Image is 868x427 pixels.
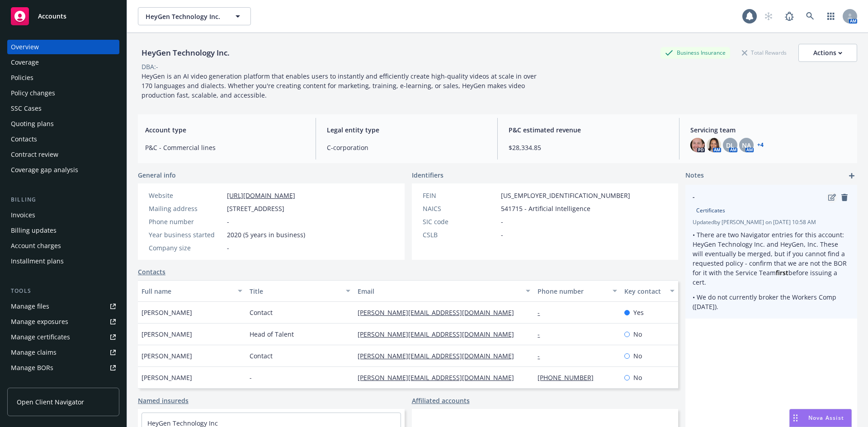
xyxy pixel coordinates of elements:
[142,72,538,99] span: HeyGen is an AI video generation platform that enables users to instantly and efficiently create ...
[11,239,61,253] div: Account charges
[789,409,852,427] button: Nova Assist
[660,47,730,58] div: Business Insurance
[690,125,850,135] span: Servicing team
[11,208,35,222] div: Invoices
[11,361,53,375] div: Manage BORs
[7,132,119,146] a: Contacts
[7,345,119,360] a: Manage claims
[7,376,119,390] a: Summary of insurance
[250,286,340,296] div: Title
[621,280,678,302] button: Key contact
[250,329,294,339] span: Head of Talent
[7,86,119,100] a: Policy changes
[358,352,521,360] a: [PERSON_NAME][EMAIL_ADDRESS][DOMAIN_NAME]
[358,308,521,317] a: [PERSON_NAME][EMAIL_ADDRESS][DOMAIN_NAME]
[11,223,57,238] div: Billing updates
[149,230,223,239] div: Year business started
[7,117,119,131] a: Quoting plans
[693,292,850,311] p: • We do not currently broker the Workers Comp ([DATE]).
[11,101,42,116] div: SSC Cases
[7,163,119,177] a: Coverage gap analysis
[696,206,725,215] span: Certificates
[11,70,33,85] div: Policies
[354,280,534,302] button: Email
[538,330,547,338] a: -
[790,409,801,427] div: Drag to move
[138,267,165,277] a: Contacts
[250,308,273,317] span: Contact
[846,170,857,181] a: add
[757,142,764,148] a: +4
[7,254,119,268] a: Installment plans
[142,286,232,296] div: Full name
[11,55,39,70] div: Coverage
[227,217,229,226] span: -
[250,351,273,361] span: Contact
[7,195,119,204] div: Billing
[501,204,590,213] span: 541715 - Artificial Intelligence
[327,143,486,152] span: C-corporation
[633,373,642,382] span: No
[7,223,119,238] a: Billing updates
[227,243,229,253] span: -
[501,217,503,226] span: -
[142,351,192,361] span: [PERSON_NAME]
[780,7,798,25] a: Report a Bug
[227,204,284,213] span: [STREET_ADDRESS]
[808,414,844,422] span: Nova Assist
[138,7,251,25] button: HeyGen Technology Inc.
[690,138,705,152] img: photo
[423,217,497,226] div: SIC code
[7,147,119,162] a: Contract review
[11,132,37,146] div: Contacts
[633,308,644,317] span: Yes
[142,329,192,339] span: [PERSON_NAME]
[826,192,837,203] a: edit
[11,147,58,162] div: Contract review
[693,230,850,287] p: • There are two Navigator entries for this account: HeyGen Technology Inc. and HeyGen, Inc. These...
[633,351,642,361] span: No
[798,44,857,62] button: Actions
[685,185,857,319] div: -editremoveCertificatesUpdatedby [PERSON_NAME] on [DATE] 10:58 AM• There are two Navigator entrie...
[538,286,607,296] div: Phone number
[839,192,850,203] a: remove
[759,7,778,25] a: Start snowing
[146,12,224,21] span: HeyGen Technology Inc.
[38,13,66,20] span: Accounts
[11,254,64,268] div: Installment plans
[742,141,751,150] span: NA
[813,44,842,61] div: Actions
[412,396,470,405] a: Affiliated accounts
[149,204,223,213] div: Mailing address
[7,330,119,344] a: Manage certificates
[138,47,233,59] div: HeyGen Technology Inc.
[538,373,601,382] a: [PHONE_NUMBER]
[250,373,252,382] span: -
[138,170,176,180] span: General info
[534,280,620,302] button: Phone number
[149,217,223,226] div: Phone number
[11,314,68,329] div: Manage exposures
[7,70,119,85] a: Policies
[11,86,55,100] div: Policy changes
[149,191,223,200] div: Website
[412,170,443,180] span: Identifiers
[145,125,305,135] span: Account type
[142,308,192,317] span: [PERSON_NAME]
[17,397,84,407] span: Open Client Navigator
[11,299,49,314] div: Manage files
[776,268,788,277] strong: first
[138,280,246,302] button: Full name
[7,299,119,314] a: Manage files
[7,4,119,29] a: Accounts
[145,143,305,152] span: P&C - Commercial lines
[509,125,668,135] span: P&C estimated revenue
[358,286,520,296] div: Email
[11,376,80,390] div: Summary of insurance
[11,117,54,131] div: Quoting plans
[227,191,295,200] a: [URL][DOMAIN_NAME]
[737,47,791,58] div: Total Rewards
[149,243,223,253] div: Company size
[138,396,189,405] a: Named insureds
[509,143,668,152] span: $28,334.85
